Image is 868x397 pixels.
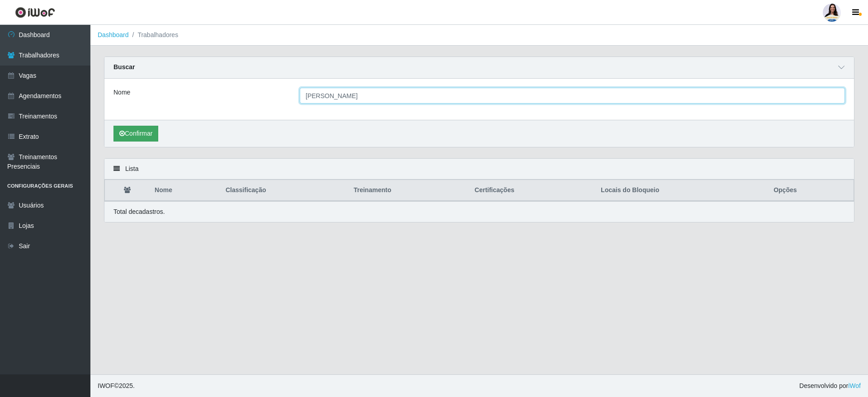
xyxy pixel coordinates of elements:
p: Total de cadastros. [113,207,165,217]
button: Confirmar [113,126,158,142]
label: Nome [113,88,130,97]
input: Digite o Nome... [300,88,845,104]
span: © 2025 . [98,381,135,391]
img: CoreUI Logo [15,7,55,18]
nav: breadcrumb [90,25,868,46]
a: iWof [848,382,861,389]
li: Trabalhadores [129,30,179,40]
span: Desenvolvido por [799,381,861,391]
th: Nome [149,180,220,201]
th: Classificação [220,180,348,201]
th: Treinamento [348,180,469,201]
a: Dashboard [98,31,129,38]
th: Locais do Bloqueio [595,180,768,201]
th: Opções [768,180,854,201]
span: IWOF [98,382,114,389]
strong: Buscar [113,63,135,71]
th: Certificações [469,180,595,201]
div: Lista [104,159,854,180]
